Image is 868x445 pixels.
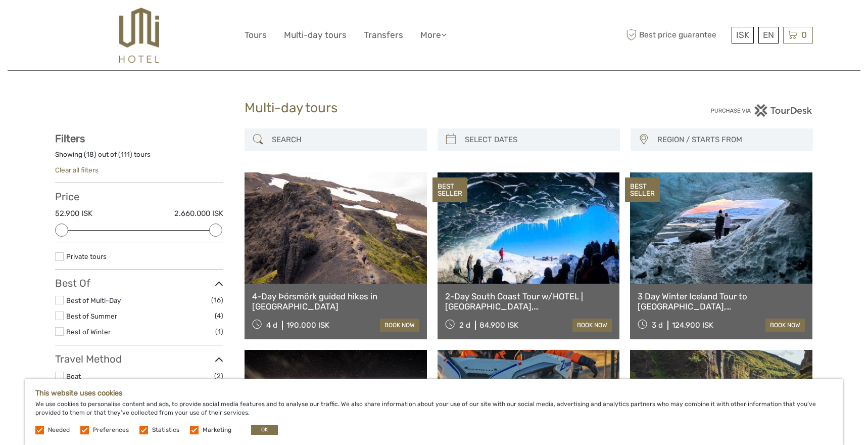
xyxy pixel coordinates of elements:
[66,372,81,380] a: Boat
[215,310,223,322] span: (4)
[152,426,179,434] label: Statistics
[652,321,663,330] span: 3 d
[736,30,749,40] span: ISK
[479,321,518,330] div: 84.900 ISK
[572,319,612,332] a: book now
[364,28,403,42] a: Transfers
[672,321,713,330] div: 124.900 ISK
[625,177,660,203] div: BEST SELLER
[380,319,419,332] a: book now
[758,27,779,43] div: EN
[420,28,447,42] a: More
[35,389,833,397] h5: This website uses cookies
[174,208,223,219] label: 2.660.000 ISK
[86,150,94,159] label: 18
[245,28,267,42] a: Tours
[245,100,623,116] h1: Multi-day tours
[55,191,223,203] h3: Price
[48,426,70,434] label: Needed
[66,328,111,336] a: Best of Winter
[66,312,117,320] a: Best of Summer
[211,294,223,306] span: (16)
[215,326,223,337] span: (1)
[214,370,223,382] span: (2)
[765,319,805,332] a: book now
[800,30,808,40] span: 0
[432,177,467,203] div: BEST SELLER
[119,8,159,63] img: 526-1e775aa5-7374-4589-9d7e-5793fb20bdfc_logo_big.jpg
[55,277,223,289] h3: Best Of
[55,150,223,165] div: Showing ( ) out of ( ) tours
[66,252,107,260] a: Private tours
[268,131,422,149] input: SEARCH
[445,291,612,312] a: 2-Day South Coast Tour w/HOTEL | [GEOGRAPHIC_DATA], [GEOGRAPHIC_DATA], [GEOGRAPHIC_DATA] & Waterf...
[55,208,92,219] label: 52.900 ISK
[66,296,121,304] a: Best of Multi-Day
[461,131,615,149] input: SELECT DATES
[203,426,231,434] label: Marketing
[653,131,808,148] button: REGION / STARTS FROM
[286,321,329,330] div: 190.000 ISK
[251,425,278,435] button: OK
[55,166,99,174] a: Clear all filters
[459,321,470,330] span: 2 d
[55,353,223,365] h3: Travel Method
[252,291,419,312] a: 4-Day Þórsmörk guided hikes in [GEOGRAPHIC_DATA]
[710,104,813,117] img: PurchaseViaTourDesk.png
[266,321,277,330] span: 4 d
[623,27,729,43] span: Best price guarantee
[25,379,843,445] div: We use cookies to personalise content and ads, to provide social media features and to analyse ou...
[121,150,130,159] label: 111
[638,291,805,312] a: 3 Day Winter Iceland Tour to [GEOGRAPHIC_DATA], [GEOGRAPHIC_DATA], [GEOGRAPHIC_DATA] and [GEOGRAP...
[55,132,85,145] strong: Filters
[284,28,347,42] a: Multi-day tours
[93,426,129,434] label: Preferences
